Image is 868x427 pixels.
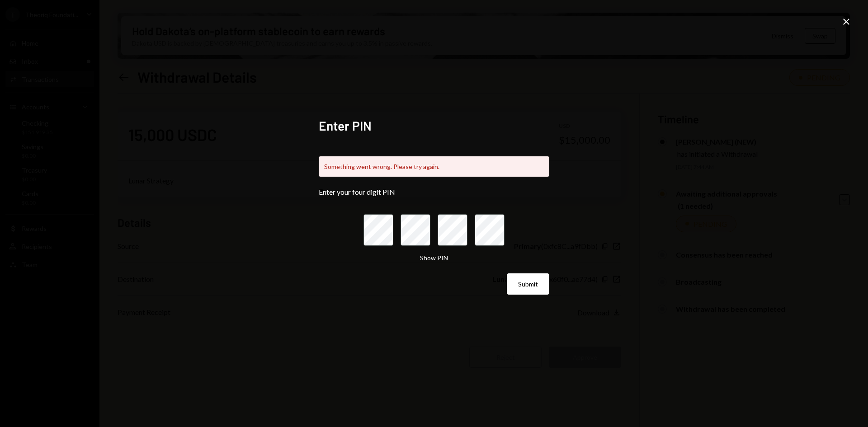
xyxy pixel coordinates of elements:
[319,117,549,135] h2: Enter PIN
[319,156,549,177] div: Something went wrong. Please try again.
[363,214,393,246] input: pin code 1 of 4
[475,214,505,246] input: pin code 4 of 4
[438,214,467,246] input: pin code 3 of 4
[420,254,448,263] button: Show PIN
[401,214,430,246] input: pin code 2 of 4
[319,188,549,196] div: Enter your four digit PIN
[507,273,549,295] button: Submit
